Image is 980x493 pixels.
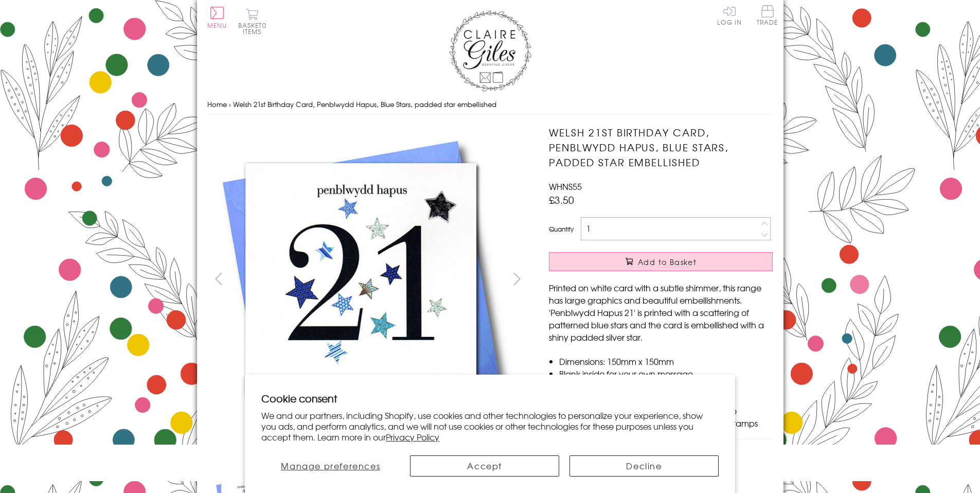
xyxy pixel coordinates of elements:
span: Menu [207,21,227,30]
p: Printed on white card with a subtle shimmer, this range has large graphics and beautiful embellis... [549,281,773,343]
button: prev [207,267,230,290]
a: Log In [717,5,742,25]
button: Accept [410,455,559,477]
span: 0 items [243,21,266,36]
span: Trade [757,5,778,25]
button: Menu [207,7,227,28]
span: Add to Basket [638,257,697,267]
span: Manage preferences [281,460,380,472]
span: WHNS55 [549,180,582,192]
li: Dimensions: 150mm x 150mm [559,355,773,367]
a: Trade [757,5,778,27]
h2: Cookie consent [261,391,719,406]
span: › [229,99,231,109]
button: next [505,267,528,290]
li: Blank inside for your own message [559,367,773,380]
span: £3.50 [549,192,574,207]
span: Welsh 21st Birthday Card, Penblwydd Hapus, Blue Stars, padded star embellished [233,99,496,109]
label: Quantity [549,224,574,234]
img: Claire Giles Greetings Cards [449,10,531,92]
a: Privacy Policy [386,431,439,443]
h1: Welsh 21st Birthday Card, Penblwydd Hapus, Blue Stars, padded star embellished [549,125,773,169]
button: Manage preferences [261,455,400,477]
button: Decline [569,455,719,477]
img: Welsh 21st Birthday Card, Penblwydd Hapus, Blue Stars, padded star embellished [207,125,516,434]
p: We and our partners, including Shopify, use cookies and other technologies to personalize your ex... [261,410,719,442]
button: Basket0 items [238,8,266,34]
button: Add to Basket [549,252,773,271]
a: Home [207,99,227,109]
nav: breadcrumbs [207,94,773,115]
